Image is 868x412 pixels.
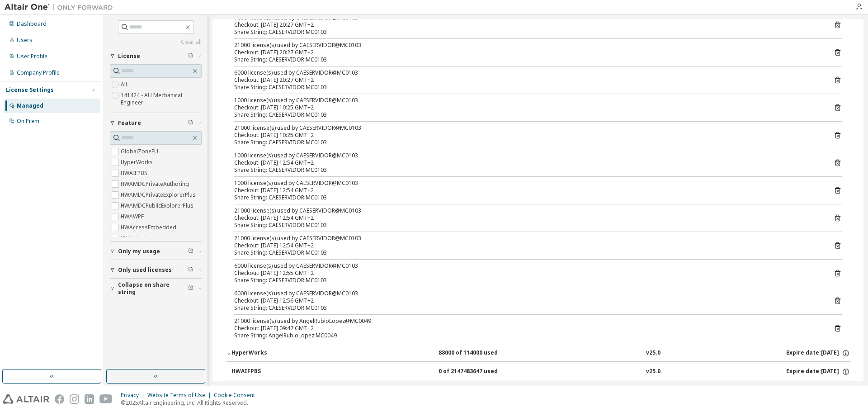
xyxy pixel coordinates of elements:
[147,392,214,399] div: Website Terms of Use
[188,119,193,127] span: Clear filter
[17,53,47,60] div: User Profile
[110,38,202,46] a: Clear all
[234,317,820,325] div: 21000 license(s) used by AngelRubioLopez@MC0049
[6,86,54,94] div: License Settings
[110,46,202,66] button: License
[234,187,820,194] div: Checkout: [DATE] 12:54 GMT+2
[234,249,820,256] div: Share String: CAESERVIDOR:MC0103
[234,84,820,91] div: Share String: CAESERVIDOR:MC0103
[121,146,160,157] label: GlobalZoneEU
[121,233,151,244] label: HWActivate
[234,21,820,28] div: Checkout: [DATE] 20:27 GMT+2
[110,242,202,261] button: Only my usage
[121,79,129,90] label: All
[234,42,820,49] div: 21000 license(s) used by CAESERVIDOR@MC0103
[234,76,820,84] div: Checkout: [DATE] 20:27 GMT+2
[121,168,149,179] label: HWAIFPBS
[231,362,850,382] button: HWAIFPBS0 of 2147483647 usedv25.0Expire date:[DATE]
[234,297,820,304] div: Checkout: [DATE] 12:56 GMT+2
[121,157,155,168] label: HyperWorks
[646,368,660,376] div: v25.0
[234,262,820,270] div: 6000 license(s) used by CAESERVIDOR@MC0103
[188,266,193,274] span: Clear filter
[188,285,193,292] span: Clear filter
[234,97,820,104] div: 1000 license(s) used by CAESERVIDOR@MC0103
[214,392,260,399] div: Cookie Consent
[231,368,313,376] div: HWAIFPBS
[17,69,60,76] div: Company Profile
[121,200,195,211] label: HWAMDCPublicExplorerPlus
[17,20,47,28] div: Dashboard
[121,179,191,189] label: HWAMDCPrivateAuthoring
[786,368,850,376] div: Expire date: [DATE]
[188,248,193,255] span: Clear filter
[99,394,113,404] img: youtube.svg
[231,349,313,357] div: HyperWorks
[234,194,820,201] div: Share String: CAESERVIDOR:MC0103
[234,180,820,187] div: 1000 license(s) used by CAESERVIDOR@MC0103
[234,214,820,222] div: Checkout: [DATE] 12:54 GMT+2
[17,102,43,109] div: Managed
[17,37,33,44] div: Users
[234,159,820,166] div: Checkout: [DATE] 12:54 GMT+2
[786,349,850,357] div: Expire date: [DATE]
[70,394,79,404] img: instagram.svg
[118,281,188,296] span: Collapse on share string
[439,349,520,357] div: 88000 of 114000 used
[234,124,820,132] div: 21000 license(s) used by CAESERVIDOR@MC0103
[234,242,820,249] div: Checkout: [DATE] 12:54 GMT+2
[234,235,820,242] div: 21000 license(s) used by CAESERVIDOR@MC0103
[110,113,202,133] button: Feature
[234,304,820,312] div: Share String: CAESERVIDOR:MC0103
[234,325,820,332] div: Checkout: [DATE] 09:47 GMT+2
[118,248,160,255] span: Only my usage
[234,111,820,118] div: Share String: CAESERVIDOR:MC0103
[3,394,49,404] img: altair_logo.svg
[234,49,820,56] div: Checkout: [DATE] 20:27 GMT+2
[121,90,202,108] label: 141424 - AU Mechanical Engineer
[5,3,118,12] img: Altair One
[121,399,260,407] p: © 2025 Altair Engineering, Inc. All Rights Reserved.
[234,222,820,229] div: Share String: CAESERVIDOR:MC0103
[234,104,820,111] div: Checkout: [DATE] 10:25 GMT+2
[234,28,820,36] div: Share String: CAESERVIDOR:MC0103
[118,266,172,274] span: Only used licenses
[234,270,820,277] div: Checkout: [DATE] 12:55 GMT+2
[234,207,820,214] div: 21000 license(s) used by CAESERVIDOR@MC0103
[55,394,64,404] img: facebook.svg
[17,118,39,125] div: On Prem
[121,222,178,233] label: HWAccessEmbedded
[234,290,820,297] div: 6000 license(s) used by CAESERVIDOR@MC0103
[234,69,820,76] div: 6000 license(s) used by CAESERVIDOR@MC0103
[110,279,202,298] button: Collapse on share string
[121,392,147,399] div: Privacy
[121,189,198,200] label: HWAMDCPrivateExplorerPlus
[234,152,820,159] div: 1000 license(s) used by CAESERVIDOR@MC0103
[188,52,193,60] span: Clear filter
[234,277,820,284] div: Share String: CAESERVIDOR:MC0103
[234,139,820,146] div: Share String: CAESERVIDOR:MC0103
[234,166,820,174] div: Share String: CAESERVIDOR:MC0103
[118,52,140,60] span: License
[234,56,820,63] div: Share String: CAESERVIDOR:MC0103
[439,368,520,376] div: 0 of 2147483647 used
[121,211,146,222] label: HWAWPF
[646,349,660,357] div: v25.0
[226,343,850,363] button: HyperWorks88000 of 114000 usedv25.0Expire date:[DATE]
[110,260,202,280] button: Only used licenses
[234,332,820,339] div: Share String: AngelRubioLopez:MC0049
[234,132,820,139] div: Checkout: [DATE] 10:25 GMT+2
[118,119,141,127] span: Feature
[85,394,94,404] img: linkedin.svg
